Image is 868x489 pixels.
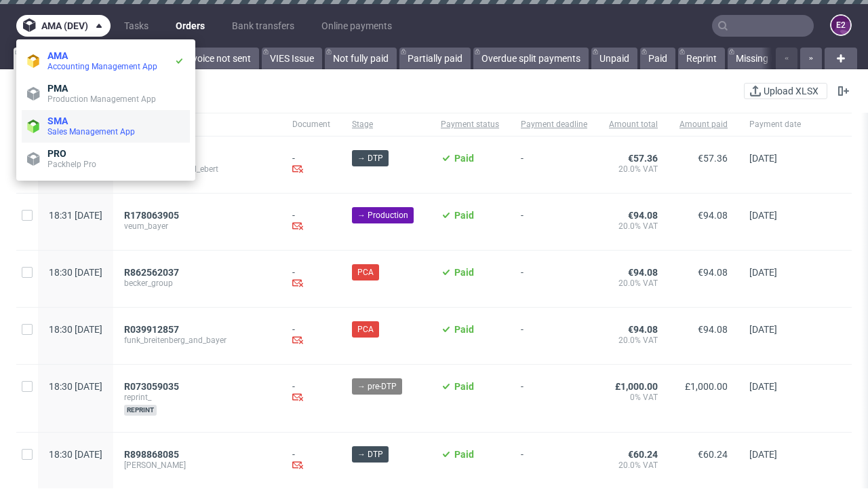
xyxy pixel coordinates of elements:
[749,449,777,460] span: [DATE]
[124,460,271,471] span: [PERSON_NAME]
[41,21,88,31] span: ama (dev)
[685,381,728,392] span: £1,000.00
[628,324,658,335] span: €94.08
[49,210,102,221] span: 18:31 [DATE]
[609,119,658,130] span: Amount total
[357,323,374,336] span: PCA
[609,221,658,232] span: 20.0% VAT
[749,210,777,221] span: [DATE]
[749,381,777,392] span: [DATE]
[698,153,728,164] span: €57.36
[47,62,157,71] span: Accounting Management App
[441,119,499,130] span: Payment status
[399,48,471,69] a: Partially paid
[262,48,322,69] a: VIES Issue
[628,153,658,164] span: €57.36
[124,335,271,346] span: funk_breitenberg_and_bayer
[521,449,587,473] span: -
[124,267,179,278] span: R862562037
[609,278,658,289] span: 20.0% VAT
[628,210,658,221] span: €94.08
[47,148,66,159] span: PRO
[454,381,474,392] span: Paid
[609,335,658,346] span: 20.0% VAT
[454,210,474,221] span: Paid
[124,381,182,392] a: R073059035
[224,15,302,37] a: Bank transfers
[22,143,190,175] a: PROPackhelp Pro
[16,15,111,37] button: ama (dev)
[49,381,102,392] span: 18:30 [DATE]
[609,392,658,403] span: 0% VAT
[47,83,68,94] span: PMA
[292,381,330,405] div: -
[124,278,271,289] span: becker_group
[521,267,587,291] span: -
[454,267,474,278] span: Paid
[698,210,728,221] span: €94.08
[591,48,637,69] a: Unpaid
[22,110,190,143] a: SMASales Management App
[831,16,850,35] figcaption: e2
[292,119,330,130] span: Document
[761,86,821,96] span: Upload XLSX
[352,119,419,130] span: Stage
[609,460,658,471] span: 20.0% VAT
[521,153,587,177] span: -
[124,210,179,221] span: R178063905
[47,94,156,104] span: Production Management App
[116,15,157,37] a: Tasks
[313,15,400,37] a: Online payments
[167,15,213,37] a: Orders
[749,324,777,335] span: [DATE]
[357,209,408,221] span: → Production
[176,48,259,69] a: Invoice not sent
[454,324,474,335] span: Paid
[124,381,179,392] span: R073059035
[640,48,675,69] a: Paid
[47,160,96,169] span: Packhelp Pro
[357,448,383,460] span: → DTP
[292,324,330,348] div: -
[357,152,383,164] span: → DTP
[325,48,397,69] a: Not fully paid
[749,267,777,278] span: [DATE]
[615,381,658,392] span: £1,000.00
[47,127,135,137] span: Sales Management App
[49,449,102,460] span: 18:30 [DATE]
[698,267,728,278] span: €94.08
[698,324,728,335] span: €94.08
[357,380,397,393] span: → pre-DTP
[473,48,589,69] a: Overdue split payments
[124,405,157,416] span: reprint
[698,449,728,460] span: €60.24
[454,153,474,164] span: Paid
[521,324,587,348] span: -
[124,210,182,221] a: R178063905
[47,50,68,61] span: AMA
[679,119,728,130] span: Amount paid
[744,83,827,99] button: Upload XLSX
[124,267,182,278] a: R862562037
[521,381,587,416] span: -
[124,324,179,335] span: R039912857
[749,153,777,164] span: [DATE]
[22,77,190,110] a: PMAProduction Management App
[678,48,725,69] a: Reprint
[521,210,587,234] span: -
[49,267,102,278] span: 18:30 [DATE]
[628,267,658,278] span: €94.08
[124,221,271,232] span: veum_bayer
[357,266,374,278] span: PCA
[628,449,658,460] span: €60.24
[14,48,52,69] a: All
[124,449,179,460] span: R898868085
[292,267,330,291] div: -
[292,153,330,177] div: -
[124,392,271,403] span: reprint_
[292,449,330,473] div: -
[124,164,271,175] span: o_conner_robel_and_ebert
[454,449,474,460] span: Paid
[728,48,808,69] a: Missing invoice
[47,115,68,126] span: SMA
